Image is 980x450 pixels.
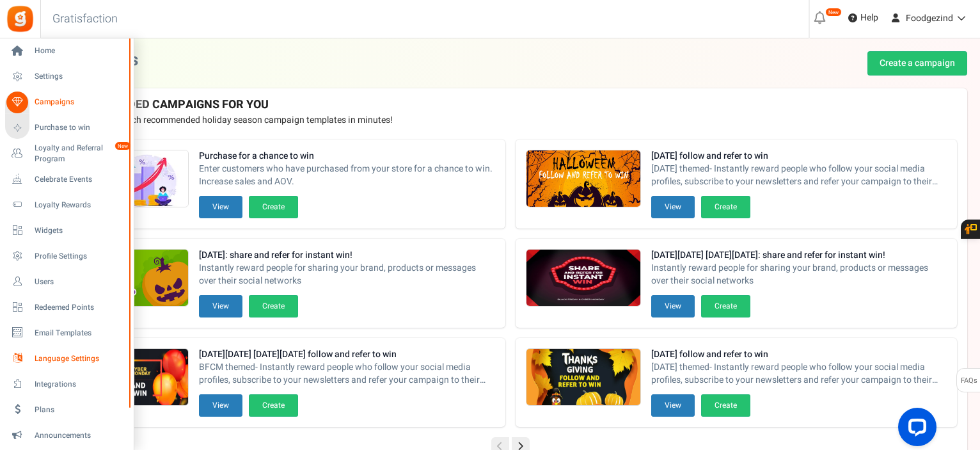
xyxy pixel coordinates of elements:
a: Help [843,8,883,28]
p: Preview and launch recommended holiday season campaign templates in minutes! [63,114,957,127]
a: Widgets [5,220,128,241]
strong: [DATE]: share and refer for instant win! [199,249,495,262]
strong: [DATE] follow and refer to win [651,150,947,163]
button: Create [701,394,750,417]
a: Plans [5,399,128,421]
a: Celebrate Events [5,168,128,190]
span: FAQs [960,369,977,393]
span: Announcements [35,430,124,441]
span: Redeemed Points [35,302,124,313]
h4: RECOMMENDED CAMPAIGNS FOR YOU [63,99,957,111]
a: Loyalty and Referral Program New [5,143,128,165]
a: Profile Settings [5,245,128,267]
strong: [DATE] follow and refer to win [651,348,947,361]
strong: [DATE][DATE] [DATE][DATE] follow and refer to win [199,348,495,361]
span: Foodgezind [906,12,953,25]
button: View [199,196,242,218]
strong: Purchase for a chance to win [199,150,495,163]
span: [DATE] themed- Instantly reward people who follow your social media profiles, subscribe to your n... [651,361,947,387]
a: Settings [5,66,128,88]
button: Create [701,295,750,317]
span: Profile Settings [35,251,124,262]
button: Create [249,394,298,417]
button: Create [249,196,298,218]
button: View [199,295,242,317]
button: Create [701,196,750,218]
img: Recommended Campaigns [526,349,640,406]
a: Purchase to win [5,117,128,139]
a: Language Settings [5,348,128,369]
span: Widgets [35,225,124,236]
a: Users [5,271,128,293]
span: Email Templates [35,328,124,339]
span: Home [35,45,124,56]
a: Campaigns [5,92,128,113]
a: Home [5,40,128,62]
img: Recommended Campaigns [526,250,640,307]
span: Purchase to win [35,122,124,133]
a: Create a campaign [867,51,967,76]
img: Recommended Campaigns [526,150,640,208]
img: Gratisfaction [6,4,35,33]
span: Help [857,12,878,24]
button: View [199,394,242,417]
span: Settings [35,71,124,82]
button: View [651,394,695,417]
span: Loyalty Rewards [35,200,124,211]
em: New [115,141,131,150]
strong: [DATE][DATE] [DATE][DATE]: share and refer for instant win! [651,249,947,262]
em: New [825,8,842,17]
a: Email Templates [5,322,128,344]
span: Loyalty and Referral Program [35,143,128,165]
button: Create [249,295,298,317]
span: Campaigns [35,97,124,108]
span: Integrations [35,379,124,390]
span: Language Settings [35,353,124,364]
a: Loyalty Rewards [5,194,128,216]
a: Integrations [5,373,128,395]
span: Plans [35,405,124,415]
button: View [651,196,695,218]
span: Users [35,277,124,287]
span: BFCM themed- Instantly reward people who follow your social media profiles, subscribe to your new... [199,361,495,387]
span: [DATE] themed- Instantly reward people who follow your social media profiles, subscribe to your n... [651,163,947,188]
span: Instantly reward people for sharing your brand, products or messages over their social networks [199,262,495,287]
a: Redeemed Points [5,296,128,318]
a: Announcements [5,424,128,446]
span: Enter customers who have purchased from your store for a chance to win. Increase sales and AOV. [199,163,495,188]
span: Celebrate Events [35,174,124,185]
h3: Gratisfaction [38,6,132,32]
span: Instantly reward people for sharing your brand, products or messages over their social networks [651,262,947,287]
button: View [651,295,695,317]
